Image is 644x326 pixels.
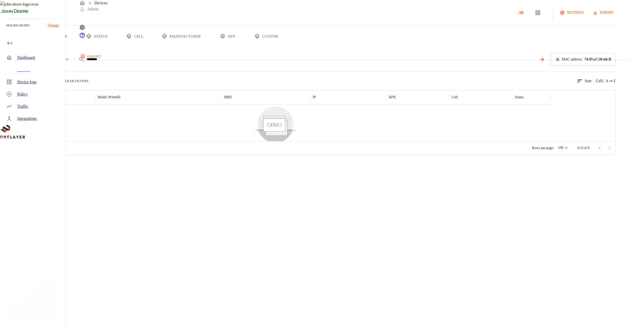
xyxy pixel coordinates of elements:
[98,95,120,100] p: Model /
[312,95,316,100] p: IP
[452,95,457,100] p: Cell
[55,78,90,84] button: Clear Filters
[87,6,98,12] p: Admin
[79,52,103,60] button: logout
[79,35,85,39] a: onelayer-support
[606,78,608,84] span: A
[556,144,569,152] div: 100
[596,78,604,84] p: Cell :
[532,145,554,151] p: Rows per page:
[79,52,630,60] a: logout
[224,95,232,100] p: IMEI
[613,78,616,84] span: Z
[585,78,592,84] p: Sort
[577,145,589,151] p: 0–0 of 0
[388,95,395,100] p: APN
[109,95,120,99] span: # OneID
[515,95,524,100] p: Status
[79,35,85,39] span: Support Portal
